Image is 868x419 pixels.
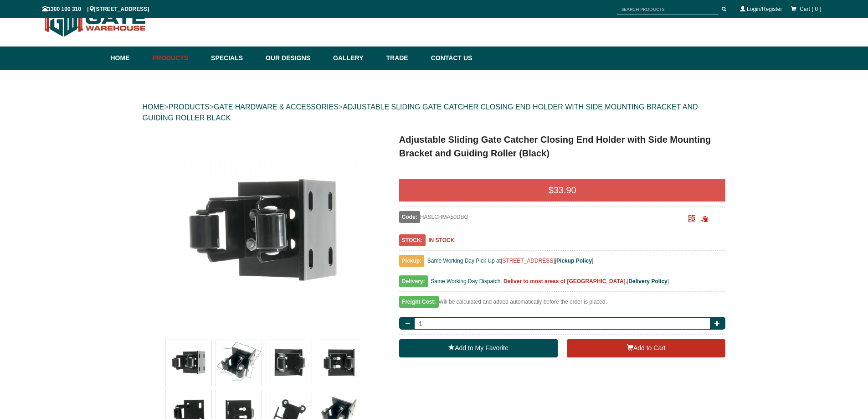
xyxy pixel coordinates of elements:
a: Gallery [329,47,381,70]
img: Adjustable Sliding Gate Catcher Closing End Holder with Side Mounting Bracket and Guiding Roller ... [166,340,211,386]
span: Delivery: [399,275,428,287]
a: Trade [381,47,426,70]
a: [STREET_ADDRESS] [501,258,555,264]
div: HASLCHMA50DBG [399,211,671,223]
img: Adjustable Sliding Gate Catcher Closing End Holder with Side Mounting Bracket and Guiding Roller ... [216,340,262,386]
img: Adjustable Sliding Gate Catcher Closing End Holder with Side Mounting Bracket and Guiding Roller ... [316,340,362,386]
a: Login/Register [747,6,782,12]
span: Same Working Day Dispatch. [431,278,502,285]
span: Freight Cost: [399,296,439,308]
span: 1300 100 310 | [STREET_ADDRESS] [42,6,149,12]
span: Pickup: [399,255,424,267]
a: Add to My Favorite [399,339,558,357]
img: Adjustable Sliding Gate Catcher Closing End Holder with Side Mounting Bracket and Guiding Roller ... [266,340,312,386]
a: Our Designs [261,47,329,70]
div: $ [399,179,726,202]
span: Code: [399,211,420,223]
div: [ ] [399,276,726,292]
a: Contact Us [426,47,473,70]
b: IN STOCK [428,237,454,243]
span: Same Working Day Pick Up at [ ] [427,258,594,264]
img: Adjustable Sliding Gate Catcher Closing End Holder with Side Mounting Bracket and Guiding Roller ... [164,133,364,333]
a: Pickup Policy [556,258,592,264]
a: Adjustable Sliding Gate Catcher Closing End Holder with Side Mounting Bracket and Guiding Roller ... [144,133,385,333]
span: Cart ( 0 ) [800,6,821,12]
a: PRODUCTS [169,103,210,111]
span: STOCK: [399,234,426,246]
button: Add to Cart [567,339,725,357]
h1: Adjustable Sliding Gate Catcher Closing End Holder with Side Mounting Bracket and Guiding Roller ... [399,133,726,160]
div: Will be calculated and added automatically before the order is placed. [399,296,726,312]
a: HOME [143,103,164,111]
input: SEARCH PRODUCTS [617,4,719,15]
a: GATE HARDWARE & ACCESSORIES [214,103,339,111]
b: Deliver to most areas of [GEOGRAPHIC_DATA]. [503,278,627,285]
a: Specials [206,47,261,70]
a: Products [148,47,207,70]
a: Delivery Policy [628,278,667,285]
a: ADJUSTABLE SLIDING GATE CATCHER CLOSING END HOLDER WITH SIDE MOUNTING BRACKET AND GUIDING ROLLER ... [143,103,698,122]
div: > > > [143,93,726,133]
span: 33.90 [554,185,576,195]
iframe: LiveChat chat widget [686,175,868,387]
a: Home [111,47,148,70]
